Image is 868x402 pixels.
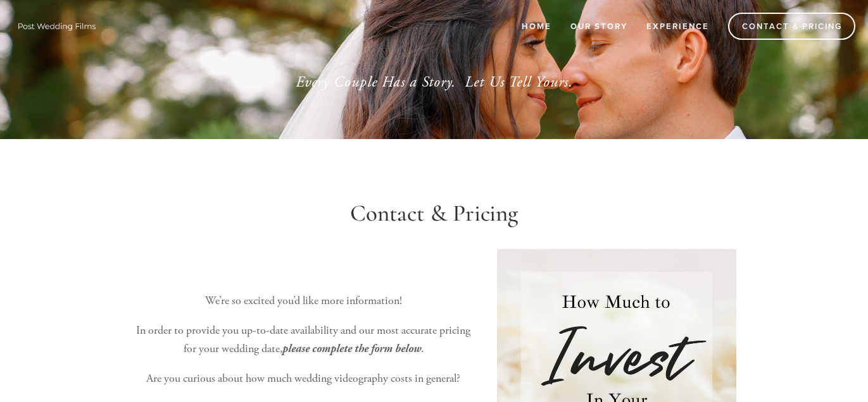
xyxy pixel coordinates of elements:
[132,322,475,358] p: In order to provide you up-to-date availability and our most accurate pricing for your wedding da...
[132,200,737,228] h1: Contact & Pricing
[562,16,636,37] a: Our Story
[152,71,717,94] p: Every Couple Has a Story. Let Us Tell Yours.
[282,342,421,355] em: please complete the form below
[132,370,475,388] p: Are you curious about how much wedding videography costs in general?
[13,16,101,35] img: Wisconsin Wedding Videographer
[728,13,855,40] a: Contact & Pricing
[132,292,475,310] p: We’re so excited you’d like more information!
[638,16,717,37] a: Experience
[513,16,560,37] a: Home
